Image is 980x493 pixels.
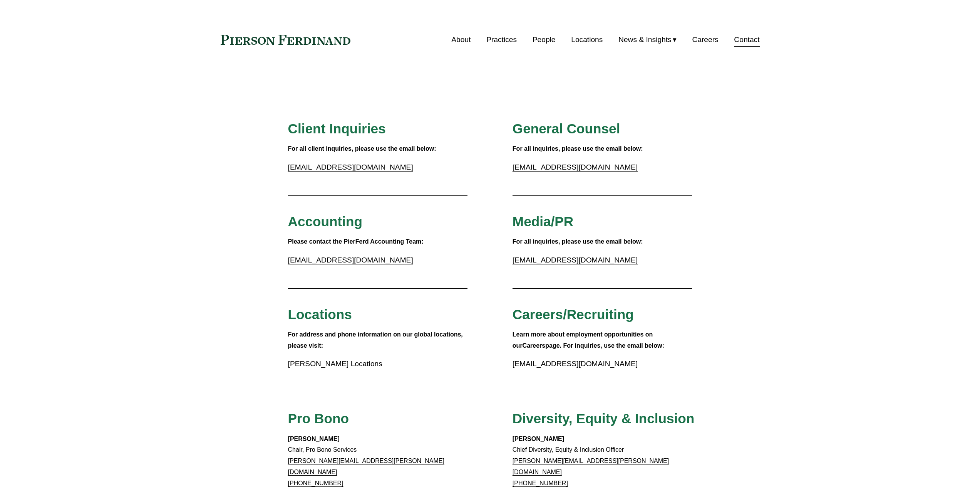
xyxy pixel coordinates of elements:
[288,238,424,245] strong: Please contact the PierFerd Accounting Team:
[523,342,546,349] a: Careers
[288,480,343,486] a: [PHONE_NUMBER]
[513,214,573,229] span: Media/PR
[513,360,638,368] a: [EMAIL_ADDRESS][DOMAIN_NAME]
[513,307,634,322] span: Careers/Recruiting
[618,33,672,47] span: News & Insights
[571,32,603,47] a: Locations
[288,434,468,489] p: Chair, Pro Bono Services
[513,256,638,264] a: [EMAIL_ADDRESS][DOMAIN_NAME]
[288,436,340,442] strong: [PERSON_NAME]
[288,145,436,152] strong: For all client inquiries, please use the email below:
[618,32,677,47] a: folder dropdown
[513,163,638,171] a: [EMAIL_ADDRESS][DOMAIN_NAME]
[288,360,382,368] a: [PERSON_NAME] Locations
[513,434,692,489] p: Chief Diversity, Equity & Inclusion Officer
[513,411,695,426] span: Diversity, Equity & Inclusion
[288,458,444,475] a: [PERSON_NAME][EMAIL_ADDRESS][PERSON_NAME][DOMAIN_NAME]
[513,458,669,475] a: [PERSON_NAME][EMAIL_ADDRESS][PERSON_NAME][DOMAIN_NAME]
[288,256,413,264] a: [EMAIL_ADDRESS][DOMAIN_NAME]
[288,214,363,229] span: Accounting
[288,331,465,349] strong: For address and phone information on our global locations, please visit:
[734,32,759,47] a: Contact
[513,145,643,152] strong: For all inquiries, please use the email below:
[288,121,386,136] span: Client Inquiries
[513,238,643,245] strong: For all inquiries, please use the email below:
[288,163,413,171] a: [EMAIL_ADDRESS][DOMAIN_NAME]
[288,411,349,426] span: Pro Bono
[513,436,564,442] strong: [PERSON_NAME]
[692,32,718,47] a: Careers
[513,480,568,486] a: [PHONE_NUMBER]
[451,32,471,47] a: About
[545,342,664,349] strong: page. For inquiries, use the email below:
[513,331,655,349] strong: Learn more about employment opportunities on our
[533,32,556,47] a: People
[288,307,352,322] span: Locations
[486,32,517,47] a: Practices
[513,121,620,136] span: General Counsel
